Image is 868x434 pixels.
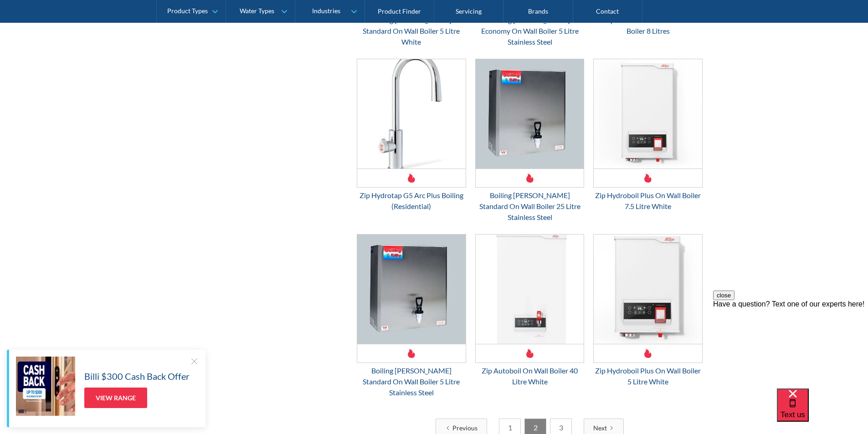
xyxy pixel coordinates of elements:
[84,369,190,383] h5: Billi $300 Cash Back Offer
[476,59,584,168] img: Boiling Billy Standard On Wall Boiler 25 Litre Stainless Steel
[594,235,702,344] img: Zip Hydroboil Plus On Wall Boiler 5 Litre White
[16,357,75,416] img: Billi $300 Cash Back Offer
[593,423,607,433] div: Next
[357,59,466,212] a: Zip Hydrotap G5 Arc Plus Boiling (Residential)Zip Hydrotap G5 Arc Plus Boiling (Residential)
[240,7,274,15] div: Water Types
[452,423,478,433] div: Previous
[475,365,585,387] div: Zip Autoboil On Wall Boiler 40 Litre White
[594,59,702,168] img: Zip Hydroboil Plus On Wall Boiler 7.5 Litre White
[357,59,466,168] img: Zip Hydrotap G5 Arc Plus Boiling (Residential)
[475,15,585,47] div: Boiling [PERSON_NAME] Economy On Wall Boiler 5 Litre Stainless Steel
[167,7,208,15] div: Product Types
[593,234,703,387] a: Zip Hydroboil Plus On Wall Boiler 5 Litre WhiteZip Hydroboil Plus On Wall Boiler 5 Litre White
[312,7,340,15] div: Industries
[84,388,147,408] a: View Range
[476,235,584,344] img: Zip Autoboil On Wall Boiler 40 Litre White
[777,388,868,434] iframe: podium webchat widget bubble
[475,59,585,223] a: Boiling Billy Standard On Wall Boiler 25 Litre Stainless SteelBoiling [PERSON_NAME] Standard On W...
[357,190,466,212] div: Zip Hydrotap G5 Arc Plus Boiling (Residential)
[593,59,703,212] a: Zip Hydroboil Plus On Wall Boiler 7.5 Litre WhiteZip Hydroboil Plus On Wall Boiler 7.5 Litre White
[475,190,585,223] div: Boiling [PERSON_NAME] Standard On Wall Boiler 25 Litre Stainless Steel
[593,15,703,36] div: Supakwik - Kwikboil On Wall Boiler 8 Litres
[475,234,585,387] a: Zip Autoboil On Wall Boiler 40 Litre WhiteZip Autoboil On Wall Boiler 40 Litre White
[593,190,703,212] div: Zip Hydroboil Plus On Wall Boiler 7.5 Litre White
[357,365,466,398] div: Boiling [PERSON_NAME] Standard On Wall Boiler 5 Litre Stainless Steel
[357,15,466,47] div: Boiling [PERSON_NAME] Standard On Wall Boiler 5 Litre White
[593,365,703,387] div: Zip Hydroboil Plus On Wall Boiler 5 Litre White
[357,234,466,398] a: Boiling Billy Standard On Wall Boiler 5 Litre Stainless SteelBoiling [PERSON_NAME] Standard On Wa...
[713,291,868,400] iframe: podium webchat widget prompt
[357,235,466,344] img: Boiling Billy Standard On Wall Boiler 5 Litre Stainless Steel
